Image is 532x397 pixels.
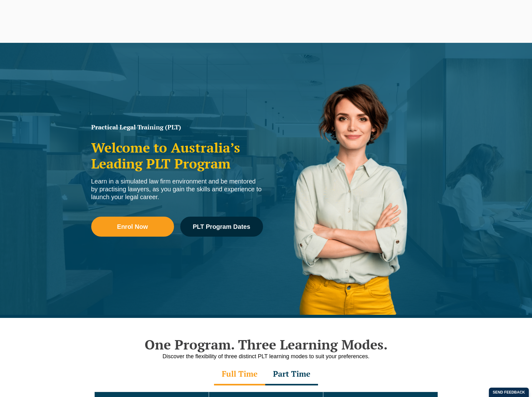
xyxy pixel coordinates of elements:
h2: One Program. Three Learning Modes. [88,337,444,352]
span: Enrol Now [117,224,148,230]
div: Part Time [265,364,318,385]
a: Enrol Now [91,217,174,237]
h2: Welcome to Australia’s Leading PLT Program [91,140,263,171]
a: PLT Program Dates [180,217,263,237]
p: Discover the flexibility of three distinct PLT learning modes to suit your preferences. [88,353,444,360]
h1: Practical Legal Training (PLT) [91,124,263,130]
div: Learn in a simulated law firm environment and be mentored by practising lawyers, as you gain the ... [91,178,263,201]
span: PLT Program Dates [193,224,250,230]
div: Full Time [214,364,265,385]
